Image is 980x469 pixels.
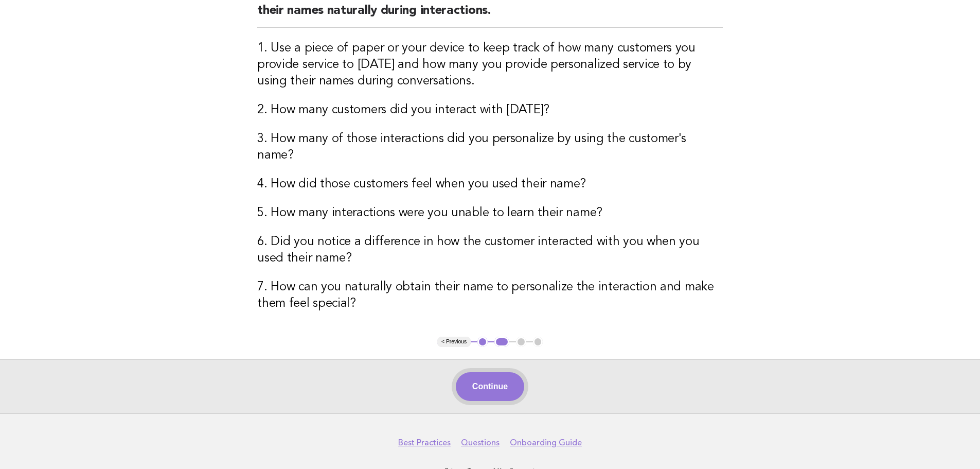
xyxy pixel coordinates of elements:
[494,337,509,347] button: 2
[257,102,723,118] h3: 2. How many customers did you interact with [DATE]?
[257,131,723,164] h3: 3. How many of those interactions did you personalize by using the customer's name?
[461,438,500,448] a: Questions
[477,337,488,347] button: 1
[510,438,582,448] a: Onboarding Guide
[257,279,723,312] h3: 7. How can you naturally obtain their name to personalize the interaction and make them feel spec...
[257,234,723,267] h3: 6. Did you notice a difference in how the customer interacted with you when you used their name?
[257,40,723,90] h3: 1. Use a piece of paper or your device to keep track of how many customers you provide service to...
[257,205,723,221] h3: 5. How many interactions were you unable to learn their name?
[257,176,723,193] h3: 4. How did those customers feel when you used their name?
[437,337,471,347] button: < Previous
[398,438,451,448] a: Best Practices
[456,372,524,401] button: Continue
